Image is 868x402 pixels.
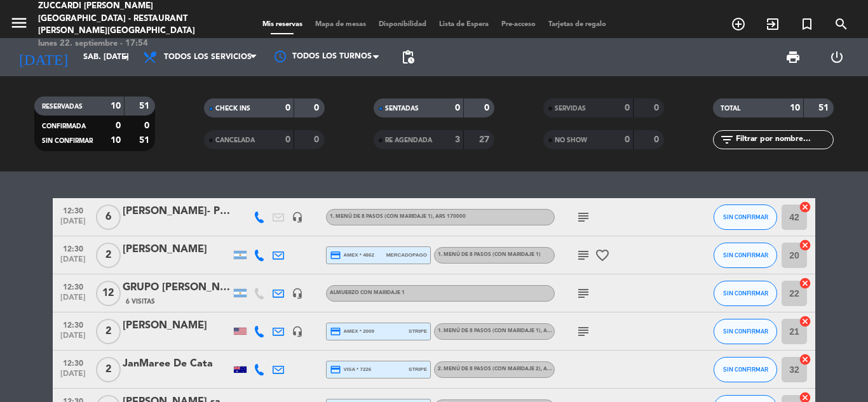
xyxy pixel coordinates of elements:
[111,136,121,145] strong: 10
[433,214,466,219] span: , ARS 170000
[285,104,290,112] strong: 0
[438,328,574,333] span: 1. MENÚ DE 8 PASOS (con maridaje 1)
[438,252,541,257] span: 1. MENÚ DE 8 PASOS (con maridaje 1)
[654,104,661,112] strong: 0
[455,104,460,112] strong: 0
[721,105,740,112] span: TOTAL
[256,21,309,28] span: Mis reservas
[409,365,427,373] span: stripe
[215,137,255,144] span: CANCELADA
[123,241,231,258] div: [PERSON_NAME]
[576,248,591,263] i: subject
[455,135,460,144] strong: 3
[57,203,89,217] span: 12:30
[723,251,768,258] span: SIN CONFIRMAR
[735,133,833,147] input: Filtrar por nombre...
[723,290,768,297] span: SIN CONFIRMAR
[57,355,89,370] span: 12:30
[96,319,121,344] span: 2
[731,17,746,32] i: add_circle_outline
[799,315,811,328] i: cancel
[96,357,121,382] span: 2
[576,286,591,301] i: subject
[576,324,591,339] i: subject
[654,135,661,144] strong: 0
[385,105,419,112] span: SENTADAS
[386,251,427,259] span: mercadopago
[118,50,133,65] i: arrow_drop_down
[723,213,768,220] span: SIN CONFIRMAR
[330,364,371,375] span: visa * 7226
[576,210,591,225] i: subject
[799,17,815,32] i: turned_in_not
[57,317,89,332] span: 12:30
[144,121,152,130] strong: 0
[292,326,303,337] i: headset_mic
[57,241,89,255] span: 12:30
[799,201,811,213] i: cancel
[139,136,152,145] strong: 51
[541,366,574,372] span: , ARS 230000
[438,366,574,372] span: 2. MENÚ DE 8 PASOS (con maridaje 2)
[10,13,29,32] i: menu
[714,319,777,344] button: SIN CONFIRMAR
[42,104,83,110] span: RESERVADAS
[785,50,801,65] span: print
[723,366,768,373] span: SIN CONFIRMAR
[10,13,29,37] button: menu
[123,318,231,334] div: [PERSON_NAME]
[42,123,86,130] span: CONFIRMADA
[714,281,777,306] button: SIN CONFIRMAR
[10,43,77,71] i: [DATE]
[330,250,341,261] i: credit_card
[57,217,89,232] span: [DATE]
[790,104,800,112] strong: 10
[57,255,89,270] span: [DATE]
[555,105,586,112] span: SERVIDAS
[96,281,121,306] span: 12
[433,21,495,28] span: Lista de Espera
[542,21,613,28] span: Tarjetas de regalo
[96,243,121,268] span: 2
[385,137,432,144] span: RE AGENDADA
[330,250,374,261] span: amex * 4862
[123,356,231,372] div: JanMaree De Cata
[38,37,208,50] div: lunes 22. septiembre - 17:54
[285,135,290,144] strong: 0
[126,297,155,307] span: 6 Visitas
[292,288,303,299] i: headset_mic
[57,370,89,384] span: [DATE]
[330,326,374,337] span: amex * 2009
[57,332,89,346] span: [DATE]
[139,102,152,111] strong: 51
[330,326,341,337] i: credit_card
[479,135,492,144] strong: 27
[799,353,811,366] i: cancel
[372,21,433,28] span: Disponibilidad
[409,327,427,335] span: stripe
[495,21,542,28] span: Pre-acceso
[164,53,252,62] span: Todos los servicios
[42,138,93,144] span: SIN CONFIRMAR
[625,104,630,112] strong: 0
[723,328,768,335] span: SIN CONFIRMAR
[799,277,811,290] i: cancel
[292,211,303,223] i: headset_mic
[829,50,844,65] i: power_settings_new
[714,357,777,382] button: SIN CONFIRMAR
[799,239,811,251] i: cancel
[215,105,250,112] span: CHECK INS
[111,102,121,111] strong: 10
[484,104,492,112] strong: 0
[309,21,372,28] span: Mapa de mesas
[625,135,630,144] strong: 0
[57,293,89,308] span: [DATE]
[123,203,231,220] div: [PERSON_NAME]- Pide [PERSON_NAME]
[116,121,121,130] strong: 0
[834,17,849,32] i: search
[595,248,610,263] i: favorite_border
[815,38,858,76] div: LOG OUT
[765,17,780,32] i: exit_to_app
[541,328,574,333] span: , ARS 170000
[330,214,466,219] span: 1. MENÚ DE 8 PASOS (con maridaje 1)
